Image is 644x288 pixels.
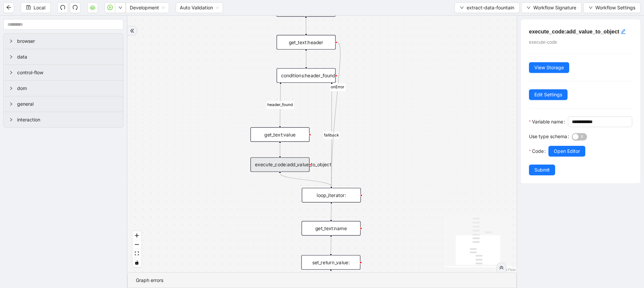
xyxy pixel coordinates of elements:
button: redo [70,2,80,13]
span: data [17,53,118,61]
div: get_text:header [277,35,336,50]
div: get_text:name [302,221,361,235]
span: play-circle [107,5,113,10]
span: double-right [499,265,504,270]
g: Edge from get_text:name to set_return_value: [331,237,331,254]
button: downWorkflow Signature [521,2,582,13]
span: Workflow Signature [533,4,576,11]
g: Edge from execute_code:add_value_to_object to loop_iterator: [280,174,331,186]
h5: execute_code:add_value_to_object [529,27,632,36]
div: execute_code:add_value_to_object [251,157,310,172]
span: right [9,39,13,43]
span: right [9,55,13,59]
g: Edge from get_text:header to loop_iterator: [330,42,346,186]
span: right [9,118,13,122]
span: Development [130,3,165,13]
span: undo [60,5,65,10]
button: downextract-data-fountain [454,2,520,13]
span: browser [17,37,118,45]
button: Edit Settings [529,89,568,100]
span: control-flow [17,69,118,76]
span: redo [72,5,78,10]
span: Variable name [532,118,563,125]
span: general [17,100,118,108]
span: right [9,71,13,75]
g: Edge from conditions:header_found to get_text:value [267,84,294,126]
span: save [26,5,31,10]
div: dom [4,81,123,96]
div: set_return_value: [301,255,360,270]
button: undo [57,2,68,13]
button: zoom out [132,240,141,249]
div: browser [4,33,123,49]
span: extract-data-fountain [467,4,514,11]
span: View Storage [534,64,564,71]
div: click to edit id [621,27,626,35]
button: saveLocal [21,2,51,13]
button: View Storage [529,62,569,73]
button: arrow-left [3,2,14,13]
div: get_text:value [251,127,310,142]
div: loop_iterator: [302,188,361,202]
span: Local [34,4,45,11]
span: Use type schema [529,133,567,140]
button: Open Editor [548,146,585,157]
div: Graph errors [136,277,508,284]
div: loop_data:loop_through_headers [276,2,335,17]
span: edit [621,29,626,34]
div: control-flow [4,65,123,80]
button: zoom in [132,231,141,240]
div: conditions:header_found [277,68,336,83]
span: right [9,102,13,106]
span: down [460,6,464,10]
span: interaction [17,116,118,123]
button: down [115,2,126,13]
g: Edge from conditions:header_found to loop_iterator: [323,84,340,186]
span: right [9,86,13,90]
span: Submit [534,166,550,174]
span: double-right [130,28,135,33]
span: Workflow Settings [595,4,635,11]
span: down [589,6,593,10]
span: Auto Validation [180,3,219,13]
span: cloud-server [90,5,95,10]
div: general [4,96,123,112]
button: cloud-server [87,2,98,13]
span: down [118,6,122,10]
span: execute-code [529,39,557,45]
button: play-circle [105,2,115,13]
button: toggle interactivity [132,258,141,267]
button: Submit [529,165,555,175]
button: fit view [132,249,141,258]
span: dom [17,85,118,92]
span: arrow-left [6,5,11,10]
span: Edit Settings [534,91,562,98]
div: data [4,49,123,65]
span: Open Editor [554,148,580,155]
button: downWorkflow Settings [583,2,641,13]
div: interaction [4,112,123,127]
span: Code [532,148,544,155]
a: React Flow attribution [498,268,516,272]
span: down [527,6,531,10]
